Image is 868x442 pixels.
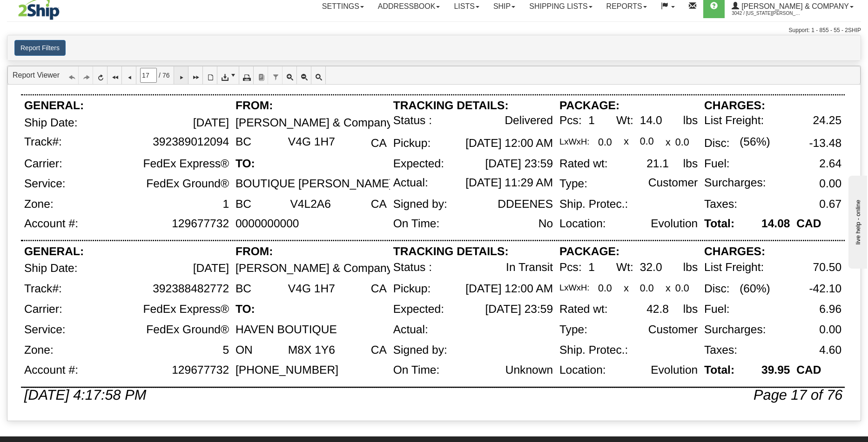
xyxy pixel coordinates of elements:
[559,218,606,231] div: Location:
[683,303,698,316] div: lbs
[236,158,255,171] div: TO:
[559,303,608,316] div: Rated wt:
[761,364,790,377] div: 39.95
[14,40,66,56] button: Report Filters
[809,283,841,296] div: -42.10
[162,71,170,80] span: 76
[704,344,737,357] div: Taxes:
[754,387,842,403] div: Page 17 of 76
[193,262,229,275] div: [DATE]
[704,364,734,377] div: Total:
[485,303,553,316] div: [DATE] 23:59
[465,283,553,296] div: [DATE] 12:00 AM
[666,137,671,148] div: x
[819,323,841,336] div: 0.00
[819,198,841,211] div: 0.67
[24,158,62,171] div: Carrier:
[159,71,161,80] span: /
[236,262,415,275] div: [PERSON_NAME] & Company Ltd.
[371,137,387,150] div: CA
[146,323,229,336] div: FedEx Ground®
[616,114,633,127] div: Wt:
[796,218,821,231] div: CAD
[24,364,78,377] div: Account #:
[704,158,730,171] div: Fuel:
[559,178,587,191] div: Type:
[740,283,770,296] div: (60%)
[288,283,335,296] div: V4G 1H7
[704,283,730,296] div: Disc:
[143,158,229,171] div: FedEx Express®
[675,137,689,148] div: 0.0
[559,261,582,274] div: Pcs:
[174,66,188,84] a: Next Page
[465,137,553,150] div: [DATE] 12:00 AM
[172,218,229,231] div: 129677732
[559,344,628,357] div: Ship. Protec.:
[505,114,553,127] div: Delivered
[24,344,54,357] div: Zone:
[683,158,698,171] div: lbs
[465,177,553,190] div: [DATE] 11:29 AM
[236,136,251,149] div: BC
[236,283,251,296] div: BC
[559,283,590,292] div: LxWxH:
[646,158,669,171] div: 21.1
[761,218,790,231] div: 14.08
[297,66,311,84] a: Zoom Out
[393,283,431,296] div: Pickup:
[172,72,229,85] div: 129677732
[24,262,78,275] div: Ship Date:
[217,66,239,84] a: Export
[651,218,698,231] div: Evolution
[485,158,553,171] div: [DATE] 23:59
[704,137,730,150] div: Disc:
[371,344,387,357] div: CA
[813,114,841,127] div: 24.25
[24,198,54,211] div: Zone:
[236,245,273,258] div: FROM:
[704,177,766,190] div: Surcharges:
[819,178,841,191] div: 0.00
[193,117,229,130] div: [DATE]
[704,261,764,274] div: List Freight:
[24,323,66,336] div: Service:
[646,303,669,316] div: 42.8
[559,137,590,147] div: LxWxH:
[290,198,330,211] div: V4L2A6
[236,303,255,316] div: TO:
[538,72,553,85] div: No
[505,364,553,377] div: Unknown
[498,198,553,211] div: DDEENES
[93,66,108,84] a: Refresh
[24,136,62,149] div: Track#:
[236,117,415,130] div: [PERSON_NAME] & Company Ltd.
[188,66,203,84] a: Last Page
[559,364,606,377] div: Location:
[648,323,698,336] div: Customer
[146,178,229,191] div: FedEx Ground®
[24,245,84,258] div: GENERAL:
[24,72,78,85] div: Account #:
[559,114,582,127] div: Pcs:
[371,198,387,211] div: CA
[675,283,689,293] div: 0.0
[640,114,662,127] div: 14.0
[153,283,229,296] div: 392388482772
[819,303,841,316] div: 6.96
[640,283,654,293] div: 0.0
[704,323,766,336] div: Surcharges:
[704,99,765,112] div: CHARGES:
[222,344,229,357] div: 5
[704,218,734,231] div: Total:
[559,323,587,336] div: Type:
[393,344,447,357] div: Signed by:
[651,72,698,85] div: Evolution
[7,8,86,15] div: live help - online
[732,9,801,18] span: 3042 / [US_STATE][PERSON_NAME]
[624,283,629,293] div: x
[288,136,335,149] div: V4G 1H7
[371,283,387,296] div: CA
[739,2,849,10] span: [PERSON_NAME] & Company
[598,283,612,293] div: 0.0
